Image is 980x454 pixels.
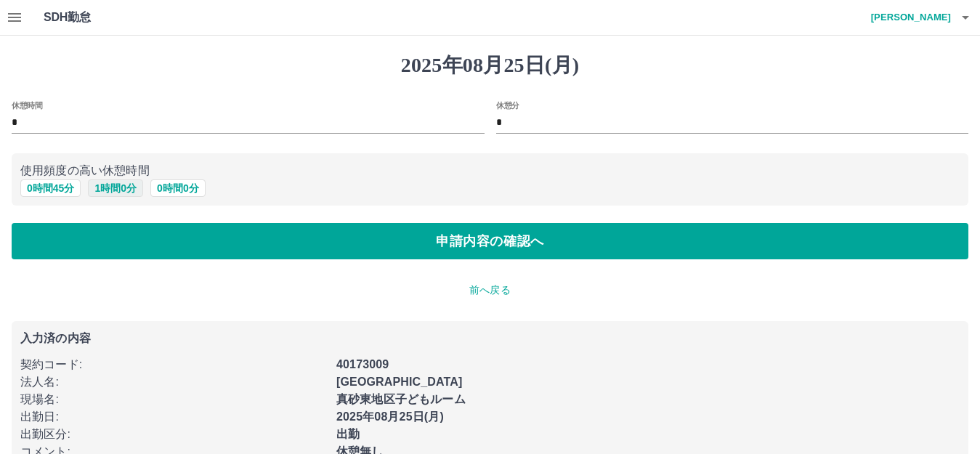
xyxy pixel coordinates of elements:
[336,393,466,405] b: 真砂東地区子どもルーム
[336,358,389,370] b: 40173009
[20,373,328,391] p: 法人名 :
[20,426,328,443] p: 出勤区分 :
[20,356,328,373] p: 契約コード :
[20,162,960,179] p: 使用頻度の高い休憩時間
[336,376,463,388] b: [GEOGRAPHIC_DATA]
[20,391,328,408] p: 現場名 :
[12,283,968,298] p: 前へ戻る
[20,179,81,197] button: 0時間45分
[150,179,206,197] button: 0時間0分
[12,100,42,110] label: 休憩時間
[336,428,360,440] b: 出勤
[20,333,960,344] p: 入力済の内容
[336,410,444,423] b: 2025年08月25日(月)
[12,53,968,78] h1: 2025年08月25日(月)
[12,223,968,259] button: 申請内容の確認へ
[496,100,519,110] label: 休憩分
[88,179,143,197] button: 1時間0分
[20,408,328,426] p: 出勤日 :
